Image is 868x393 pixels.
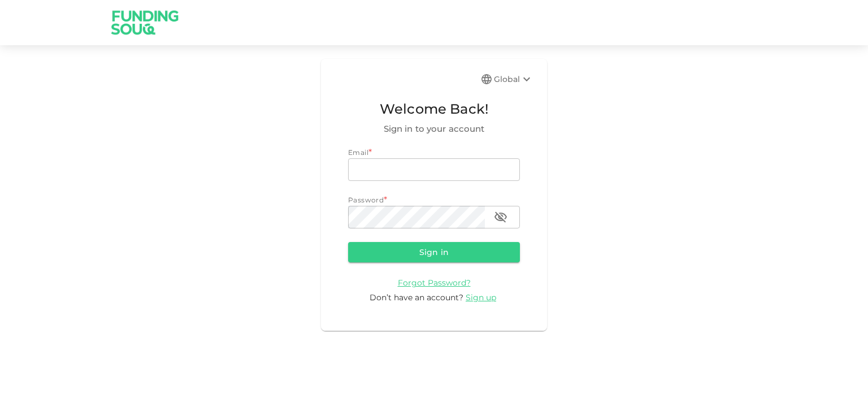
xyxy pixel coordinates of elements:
[494,72,533,86] div: Global
[370,292,463,303] span: Don’t have an account?
[348,242,520,262] button: Sign in
[348,98,520,120] span: Welcome Back!
[398,277,471,288] a: Forgot Password?
[348,122,520,136] span: Sign in to your account
[348,206,485,228] input: password
[398,278,471,288] span: Forgot Password?
[466,292,496,303] span: Sign up
[348,196,384,204] span: Password
[348,158,520,181] input: email
[348,148,368,157] span: Email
